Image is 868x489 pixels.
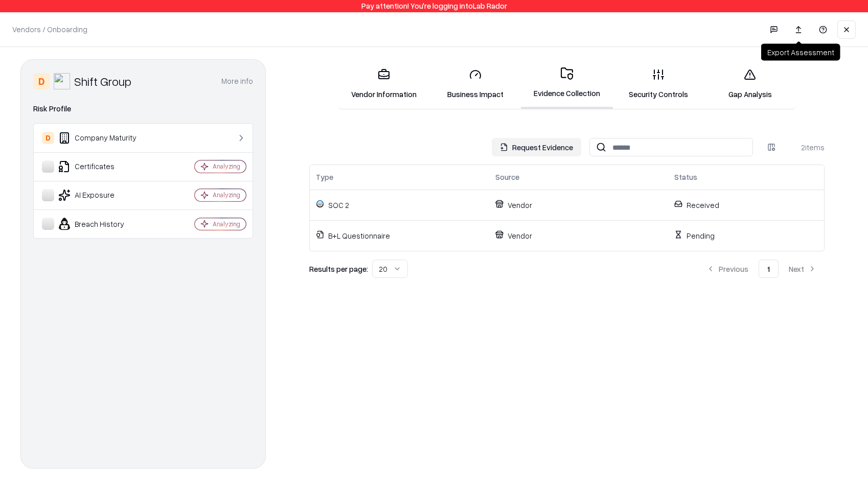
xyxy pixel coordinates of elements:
a: Business Impact [429,60,521,108]
a: Security Controls [613,60,704,108]
div: D [42,132,54,144]
div: Breach History [42,218,164,230]
div: 2 items [784,142,825,153]
div: Status [674,172,697,182]
div: Analyzing [213,191,240,199]
p: Vendor [495,230,663,241]
div: Source [495,172,519,182]
p: Received [674,200,796,211]
div: Shift Group [74,73,131,89]
img: Shift Group [54,73,70,89]
p: Results per page: [309,264,368,274]
div: D [33,73,50,89]
p: B+L Questionnaire [316,230,483,241]
nav: pagination [698,260,825,278]
div: Analyzing [213,162,240,171]
a: Vendor Information [338,60,429,108]
div: Analyzing [213,220,240,228]
p: Export Assessment [767,47,834,58]
p: Vendors / Onboarding [12,24,87,35]
div: AI Exposure [42,189,164,201]
div: Certificates [42,160,164,173]
div: Risk Profile [33,103,253,115]
div: Type [316,172,333,182]
button: More info [221,72,253,90]
p: Vendor [495,200,663,211]
button: 1 [759,260,779,278]
div: Company Maturity [42,132,164,144]
a: Gap Analysis [704,60,796,108]
button: Request Evidence [492,138,581,156]
a: Evidence Collection [521,59,612,109]
p: Pending [674,230,796,241]
p: SOC 2 [316,200,483,211]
